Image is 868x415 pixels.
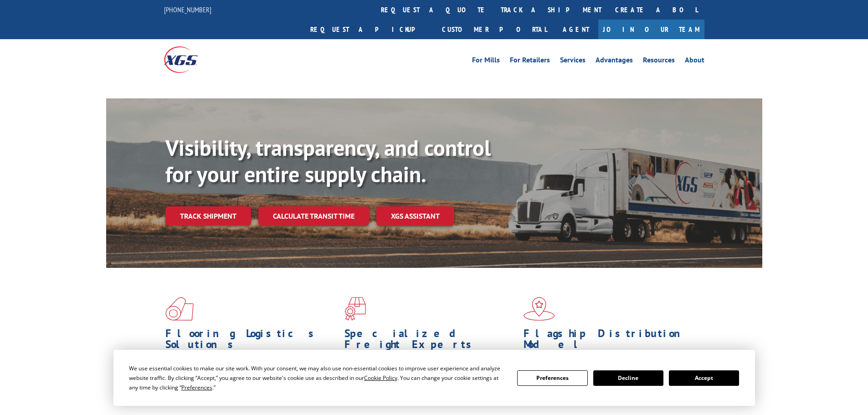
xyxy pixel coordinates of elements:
[344,297,366,321] img: xgs-icon-focused-on-flooring-red
[517,370,587,386] button: Preferences
[593,370,663,386] button: Decline
[181,384,212,391] span: Preferences
[129,364,506,392] div: We use essential cookies to make our site work. With your consent, we may also use non-essential ...
[344,328,517,354] h1: Specialized Freight Experts
[376,206,454,226] a: XGS ASSISTANT
[510,56,550,67] a: For Retailers
[524,297,555,321] img: xgs-icon-flagship-distribution-model-red
[364,374,397,382] span: Cookie Policy
[113,350,755,406] div: Cookie Consent Prompt
[258,206,369,226] a: Calculate transit time
[685,56,704,67] a: About
[164,5,211,14] a: [PHONE_NUMBER]
[524,328,696,354] h1: Flagship Distribution Model
[560,56,586,67] a: Services
[165,297,194,321] img: xgs-icon-total-supply-chain-intelligence-red
[669,370,739,386] button: Accept
[165,206,251,225] a: Track shipment
[554,20,598,39] a: Agent
[596,56,633,67] a: Advantages
[472,56,500,67] a: For Mills
[165,328,338,354] h1: Flooring Logistics Solutions
[435,20,554,39] a: Customer Portal
[643,56,675,67] a: Resources
[165,133,491,188] b: Visibility, transparency, and control for your entire supply chain.
[598,20,704,39] a: Join Our Team
[303,20,435,39] a: Request a pickup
